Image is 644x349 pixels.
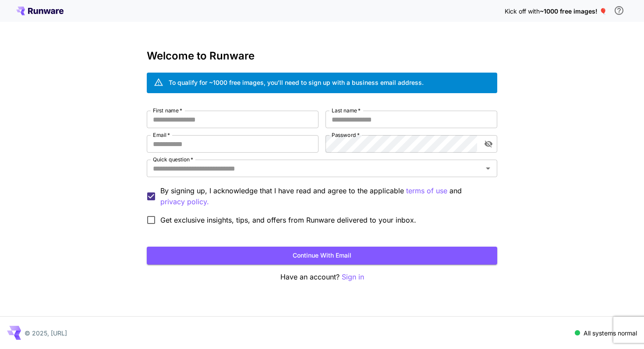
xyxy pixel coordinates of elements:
[584,328,637,338] p: All systems normal
[153,131,170,139] label: Email
[406,185,447,196] button: By signing up, I acknowledge that I have read and agree to the applicable and privacy policy.
[332,131,360,139] label: Password
[153,156,193,163] label: Quick question
[342,272,364,283] button: Sign in
[332,107,361,114] label: Last name
[147,272,497,283] p: Have an account?
[540,7,607,15] span: ~1000 free images! 🎈
[160,215,416,225] span: Get exclusive insights, tips, and offers from Runware delivered to your inbox.
[160,196,209,207] p: privacy policy.
[169,78,424,87] div: To qualify for ~1000 free images, you’ll need to sign up with a business email address.
[153,107,182,114] label: First name
[406,185,447,196] p: terms of use
[481,136,496,152] button: toggle password visibility
[160,196,209,207] button: By signing up, I acknowledge that I have read and agree to the applicable terms of use and
[147,50,497,62] h3: Welcome to Runware
[505,7,540,15] span: Kick off with
[610,2,628,19] button: In order to qualify for free credit, you need to sign up with a business email address and click ...
[25,328,67,338] p: © 2025, [URL]
[160,185,490,207] p: By signing up, I acknowledge that I have read and agree to the applicable and
[482,162,494,174] button: Open
[147,247,497,265] button: Continue with email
